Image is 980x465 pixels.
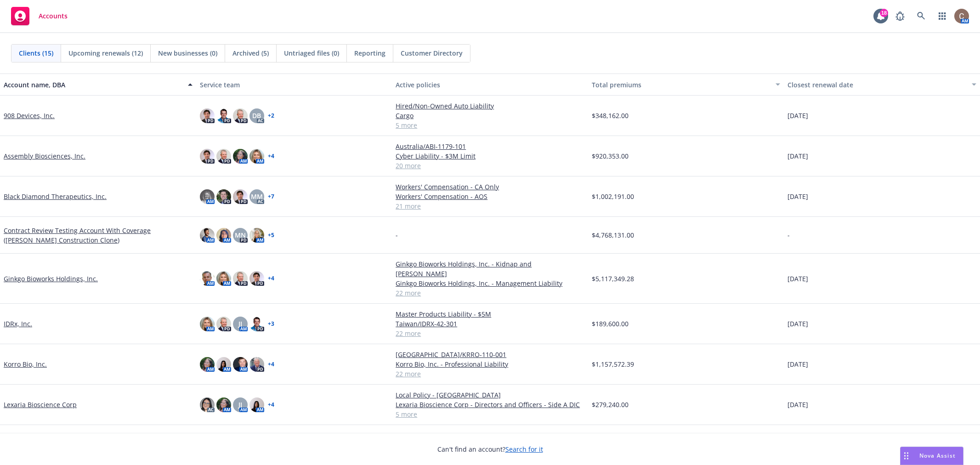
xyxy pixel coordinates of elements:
img: photo [249,357,264,372]
span: $1,157,572.39 [592,359,634,369]
a: 22 more [396,329,584,338]
img: photo [200,357,215,372]
span: Nova Assist [919,452,956,459]
span: [DATE] [787,192,808,201]
a: Local Policy - [GEOGRAPHIC_DATA] [396,390,584,400]
a: + 4 [268,153,274,159]
span: - [396,230,398,240]
a: 5 more [396,120,584,130]
button: Service team [196,74,392,96]
a: Worldwide Terrorism [396,431,584,440]
a: Hired/Non-Owned Auto Liability [396,101,584,111]
a: + 4 [268,362,274,367]
img: photo [249,317,264,331]
span: New businesses (0) [158,48,217,58]
a: 20 more [396,161,584,170]
a: Switch app [933,7,952,25]
span: Accounts [39,12,68,20]
img: photo [216,357,231,372]
a: Assembly Biosciences, Inc. [4,151,85,161]
a: + 5 [268,232,274,238]
img: photo [249,149,264,164]
div: Drag to move [901,447,912,465]
a: Korro Bio, Inc. [4,359,47,369]
span: Clients (15) [19,48,53,58]
span: $279,240.00 [592,400,629,409]
img: photo [200,228,215,243]
a: Black Diamond Therapeutics, Inc. [4,192,107,201]
button: Nova Assist [900,447,963,465]
span: Can't find an account? [437,444,543,454]
span: JJ [238,319,242,329]
a: Master Products Liability - $5M [396,309,584,319]
a: Korro Bio, Inc. - Professional Liability [396,359,584,369]
a: Ginkgo Bioworks Holdings, Inc. - Management Liability [396,278,584,288]
a: Search [912,7,930,25]
span: Untriaged files (0) [284,48,339,58]
a: + 3 [268,321,274,327]
div: Closest renewal date [787,80,966,90]
a: Contract Review Testing Account With Coverage ([PERSON_NAME] Construction Clone) [4,226,193,245]
span: $920,353.00 [592,151,629,161]
a: Report a Bug [891,7,909,25]
a: Lexaria Bioscience Corp - Directors and Officers - Side A DIC [396,400,584,409]
div: Active policies [396,80,584,90]
span: [DATE] [787,319,808,329]
img: photo [216,149,231,164]
span: $5,117,349.28 [592,274,634,284]
a: 5 more [396,409,584,419]
a: [GEOGRAPHIC_DATA]/KRRO-110-001 [396,350,584,359]
span: Upcoming renewals (12) [68,48,143,58]
img: photo [233,189,248,204]
img: photo [200,149,215,164]
span: $348,162.00 [592,111,629,120]
span: [DATE] [787,111,808,120]
button: Active policies [392,74,588,96]
span: MN [235,230,246,240]
span: Reporting [354,48,385,58]
img: photo [954,9,969,23]
a: + 7 [268,194,274,199]
img: photo [200,397,215,412]
img: photo [233,271,248,286]
span: Customer Directory [401,48,463,58]
a: + 4 [268,402,274,408]
img: photo [233,108,248,123]
span: $189,600.00 [592,319,629,329]
span: JJ [238,400,242,409]
img: photo [216,317,231,331]
span: MM [251,192,263,201]
span: - [787,230,790,240]
span: [DATE] [787,274,808,284]
a: Workers' Compensation - AOS [396,192,584,201]
a: 22 more [396,369,584,379]
a: 22 more [396,288,584,298]
span: [DATE] [787,359,808,369]
button: Closest renewal date [784,74,980,96]
img: photo [249,397,264,412]
img: photo [233,357,248,372]
img: photo [249,271,264,286]
img: photo [200,317,215,331]
a: Ginkgo Bioworks Holdings, Inc. - Kidnap and [PERSON_NAME] [396,259,584,278]
span: [DATE] [787,400,808,409]
a: Cyber Liability - $3M Limit [396,151,584,161]
a: 908 Devices, Inc. [4,111,55,120]
a: + 2 [268,113,274,119]
span: [DATE] [787,151,808,161]
div: Service team [200,80,389,90]
a: Taiwan/IDRX-42-301 [396,319,584,329]
div: Account name, DBA [4,80,182,90]
a: Search for it [505,445,543,454]
a: Australia/ABI-1179-101 [396,142,584,151]
span: $1,002,191.00 [592,192,634,201]
a: Workers' Compensation - CA Only [396,182,584,192]
span: $4,768,131.00 [592,230,634,240]
img: photo [216,108,231,123]
img: photo [216,189,231,204]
